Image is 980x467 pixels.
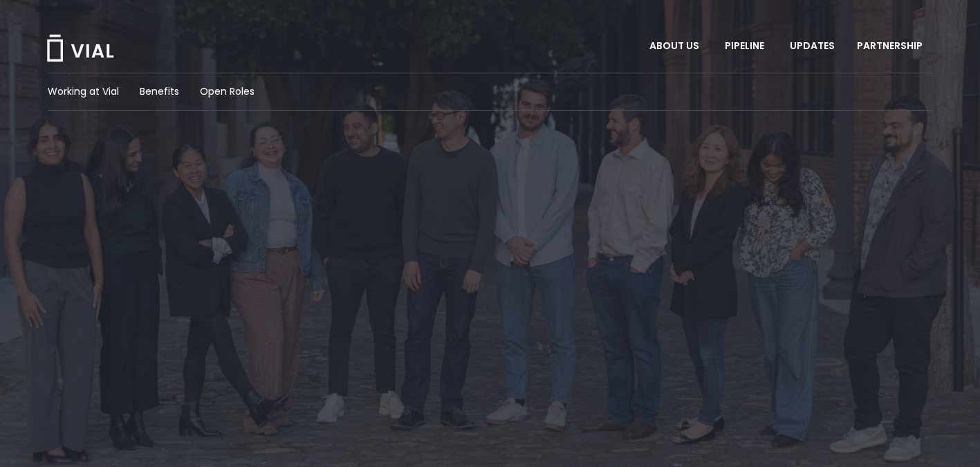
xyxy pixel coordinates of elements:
a: Open Roles [200,84,255,99]
a: PARTNERSHIPMenu Toggle [846,35,937,58]
img: Vial Logo [46,35,115,62]
a: Working at Vial [48,84,119,99]
a: UPDATES [779,35,845,58]
a: Benefits [140,84,179,99]
a: PIPELINEMenu Toggle [714,35,778,58]
a: ABOUT USMenu Toggle [638,35,713,58]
